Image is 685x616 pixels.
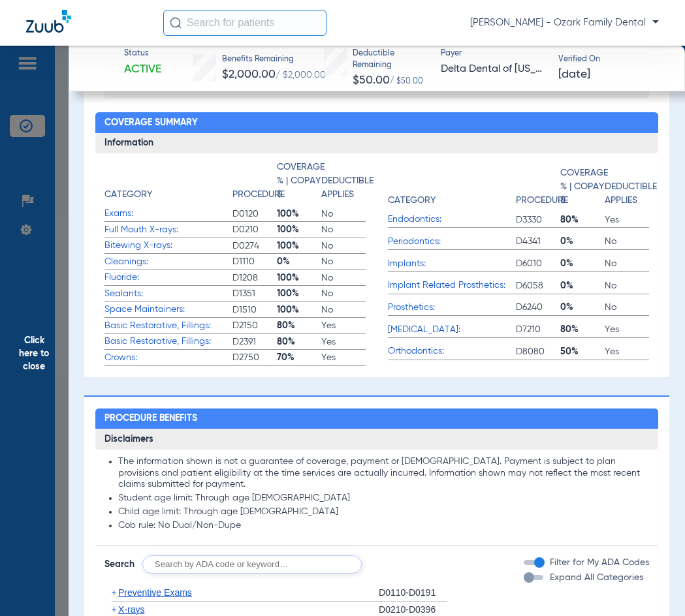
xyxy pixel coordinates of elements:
[353,48,430,71] span: Deductible Remaining
[321,161,366,206] app-breakdown-title: Deductible Applies
[118,520,649,532] li: Cob rule: No Dual/Non-Dupe
[321,319,366,332] span: Yes
[232,223,277,236] span: D0210
[222,69,276,80] span: $2,000.00
[516,235,560,248] span: D4341
[388,345,516,358] span: Orthodontics:
[104,188,152,202] h4: Category
[118,456,649,491] li: The information shown is not a guarantee of coverage, payment or [DEMOGRAPHIC_DATA]. Payment is s...
[560,345,605,358] span: 50%
[95,408,658,429] h2: Procedure Benefits
[321,239,366,253] span: No
[388,257,516,271] span: Implants:
[232,188,285,202] h4: Procedure
[232,255,277,268] span: D1110
[276,70,326,80] span: / $2,000.00
[516,323,560,336] span: D7210
[388,161,516,212] app-breakdown-title: Category
[118,493,649,504] li: Student age limit: Through age [DEMOGRAPHIC_DATA]
[388,194,436,208] h4: Category
[277,223,321,236] span: 100%
[104,303,232,316] span: Space Maintainers:
[560,235,605,248] span: 0%
[388,235,516,249] span: Periodontics:
[104,335,232,348] span: Basic Restorative, Fillings:
[321,287,366,300] span: No
[321,208,366,221] span: No
[277,208,321,221] span: 100%
[104,239,232,253] span: Bitewing X-rays:
[104,558,135,571] span: Search
[560,161,605,212] app-breakdown-title: Coverage % | Copay $
[605,279,649,292] span: No
[104,161,232,206] app-breakdown-title: Category
[277,351,321,364] span: 70%
[104,255,232,269] span: Cleanings:
[104,287,232,301] span: Sealants:
[620,553,685,616] iframe: Chat Widget
[516,213,560,226] span: D3330
[321,271,366,285] span: No
[470,16,659,29] span: [PERSON_NAME] - Ozark Family Dental
[232,161,277,206] app-breakdown-title: Procedure
[321,174,374,202] h4: Deductible Applies
[104,223,232,237] span: Full Mouth X-rays:
[353,74,390,86] span: $50.00
[605,180,657,208] h4: Deductible Applies
[112,604,117,615] span: +
[441,48,547,60] span: Payer
[277,335,321,348] span: 80%
[124,48,161,60] span: Status
[277,161,325,202] h4: Coverage % | Copay $
[277,255,321,268] span: 0%
[277,303,321,316] span: 100%
[560,213,605,226] span: 80%
[112,587,117,598] span: +
[26,10,71,33] img: Zuub Logo
[560,301,605,314] span: 0%
[547,556,649,570] label: Filter for My ADA Codes
[232,287,277,300] span: D1351
[222,54,326,66] span: Benefits Remaining
[321,255,366,268] span: No
[379,585,447,602] div: D0110-D0191
[605,213,649,226] span: Yes
[388,279,516,292] span: Implant Related Prosthetics:
[516,161,560,212] app-breakdown-title: Procedure
[516,345,560,358] span: D8080
[232,303,277,316] span: D1510
[124,61,161,78] span: Active
[516,194,568,208] h4: Procedure
[605,301,649,314] span: No
[277,239,321,253] span: 100%
[118,587,192,598] span: Preventive Exams
[605,257,649,270] span: No
[550,573,643,582] span: Expand All Categories
[232,319,277,332] span: D2150
[277,271,321,285] span: 100%
[516,257,560,270] span: D6010
[388,301,516,315] span: Prosthetics:
[95,429,658,450] h3: Disclaimers
[232,208,277,221] span: D0120
[104,351,232,365] span: Crowns:
[104,271,232,285] span: Fluoride:
[321,223,366,236] span: No
[321,351,366,364] span: Yes
[170,17,182,29] img: Search Icon
[605,323,649,336] span: Yes
[104,207,232,221] span: Exams:
[321,335,366,348] span: Yes
[321,303,366,316] span: No
[516,279,560,292] span: D6058
[388,213,516,226] span: Endodontics:
[232,351,277,364] span: D2750
[560,257,605,270] span: 0%
[441,61,547,78] span: Delta Dental of [US_STATE] (DDPA) - AI
[232,271,277,285] span: D1208
[118,604,144,615] span: X-rays
[277,161,321,206] app-breakdown-title: Coverage % | Copay $
[605,161,649,212] app-breakdown-title: Deductible Applies
[605,345,649,358] span: Yes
